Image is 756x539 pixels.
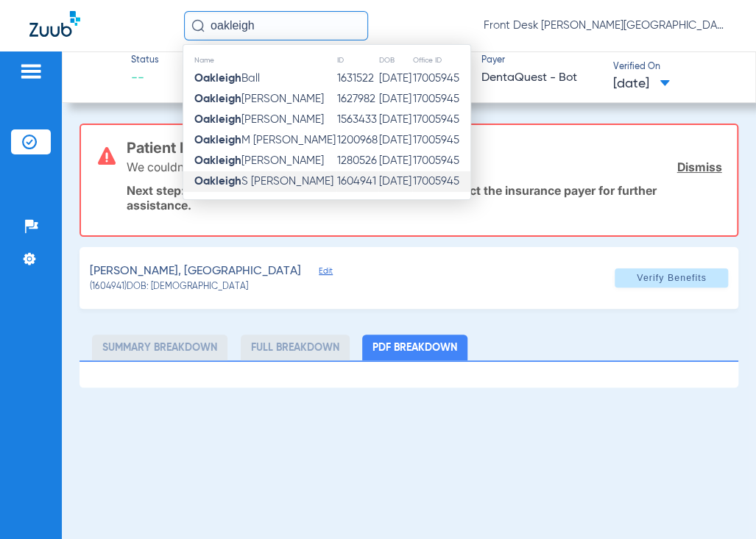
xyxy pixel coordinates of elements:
[613,61,732,74] span: Verified On
[336,52,378,68] th: ID
[362,335,467,360] li: PDF Breakdown
[194,176,333,187] span: S [PERSON_NAME]
[241,335,350,360] li: Full Breakdown
[194,73,260,84] span: Ball
[98,147,116,165] img: error-icon
[378,171,412,192] td: [DATE]
[319,266,332,280] span: Edit
[194,176,241,187] strong: Oakleigh
[412,68,470,89] td: 17005945
[194,135,241,146] strong: Oakleigh
[194,114,324,125] span: [PERSON_NAME]
[194,135,336,146] span: M [PERSON_NAME]
[336,151,378,171] td: 1280526
[127,140,722,155] h3: Patient Not Found
[412,89,470,110] td: 17005945
[336,89,378,110] td: 1627982
[484,18,727,33] span: Front Desk [PERSON_NAME][GEOGRAPHIC_DATA] - [PERSON_NAME][GEOGRAPHIC_DATA] | My Community Dental ...
[127,160,423,174] p: We couldn’t locate this patient in the insurance system.
[194,155,324,166] span: [PERSON_NAME]
[412,130,470,151] td: 17005945
[481,54,601,68] span: Payer
[336,110,378,130] td: 1563433
[378,68,412,89] td: [DATE]
[90,263,301,281] span: [PERSON_NAME], [GEOGRAPHIC_DATA]
[336,171,378,192] td: 1604941
[131,69,159,88] span: --
[183,52,336,68] th: Name
[194,73,241,84] strong: Oakleigh
[615,268,728,288] button: Verify Benefits
[682,468,756,539] iframe: Chat Widget
[412,110,470,130] td: 17005945
[378,130,412,151] td: [DATE]
[378,151,412,171] td: [DATE]
[194,114,241,125] strong: Oakleigh
[336,130,378,151] td: 1200968
[194,93,241,104] strong: Oakleigh
[676,160,721,174] a: Dismiss
[194,155,241,166] strong: Oakleigh
[184,11,368,40] input: Search for patients
[613,75,670,93] span: [DATE]
[29,11,80,37] img: Zuub Logo
[194,93,324,104] span: [PERSON_NAME]
[637,272,707,284] span: Verify Benefits
[131,54,159,68] span: Status
[92,335,227,360] li: Summary Breakdown
[412,151,470,171] td: 17005945
[378,89,412,110] td: [DATE]
[481,69,601,88] span: DentaQuest - Bot
[90,281,248,294] span: (1604941) DOB: [DEMOGRAPHIC_DATA]
[378,52,412,68] th: DOB
[336,68,378,89] td: 1631522
[127,183,722,213] p: Next step: Please double-check the patient’s details or contact the insurance payer for further a...
[191,19,205,32] img: Search Icon
[412,52,470,68] th: Office ID
[378,110,412,130] td: [DATE]
[412,171,470,192] td: 17005945
[19,63,43,80] img: hamburger-icon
